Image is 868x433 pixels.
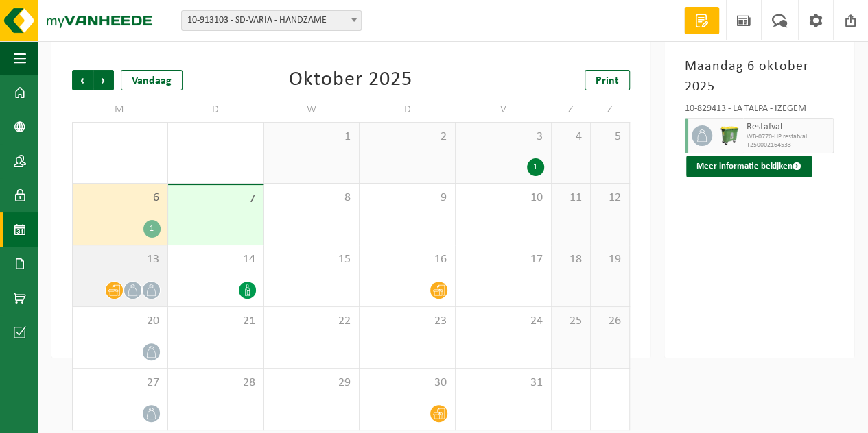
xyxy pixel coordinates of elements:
[462,190,544,206] span: 10
[181,10,362,31] span: 10-913103 - SD-VARIA - HANDZAME
[271,129,353,145] span: 1
[559,314,583,329] span: 25
[80,375,161,391] span: 27
[93,70,114,90] span: Volgende
[552,97,591,122] td: Z
[80,190,161,206] span: 6
[559,190,583,206] span: 11
[598,190,622,206] span: 12
[685,56,834,97] h3: Maandag 6 oktober 2025
[72,97,168,122] td: M
[271,190,353,206] span: 8
[366,129,448,145] span: 2
[366,252,448,267] span: 16
[685,104,834,118] div: 10-829413 - LA TALPA - IZEGEM
[366,375,448,391] span: 30
[121,70,183,90] div: Vandaag
[598,252,622,267] span: 19
[585,70,630,90] a: Print
[80,252,161,267] span: 13
[143,220,161,238] div: 1
[271,252,353,267] span: 15
[747,133,830,141] span: WB-0770-HP restafval
[72,70,93,90] span: Vorige
[271,375,353,391] span: 29
[168,97,264,122] td: D
[264,97,360,122] td: W
[462,375,544,391] span: 31
[747,141,830,149] span: T250002164533
[366,190,448,206] span: 9
[289,70,412,90] div: Oktober 2025
[719,125,740,146] img: WB-0770-HPE-GN-50
[591,97,630,122] td: Z
[747,122,830,133] span: Restafval
[271,314,353,329] span: 22
[686,156,812,177] button: Meer informatie bekijken
[175,375,257,391] span: 28
[462,129,544,145] span: 3
[462,314,544,329] span: 24
[456,97,552,122] td: V
[559,129,583,145] span: 4
[366,314,448,329] span: 23
[596,75,619,86] span: Print
[80,314,161,329] span: 20
[182,11,361,30] span: 10-913103 - SD-VARIA - HANDZAME
[175,252,257,267] span: 14
[462,252,544,267] span: 17
[598,129,622,145] span: 5
[360,97,456,122] td: D
[598,314,622,329] span: 26
[175,314,257,329] span: 21
[175,192,257,207] span: 7
[559,252,583,267] span: 18
[527,158,544,176] div: 1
